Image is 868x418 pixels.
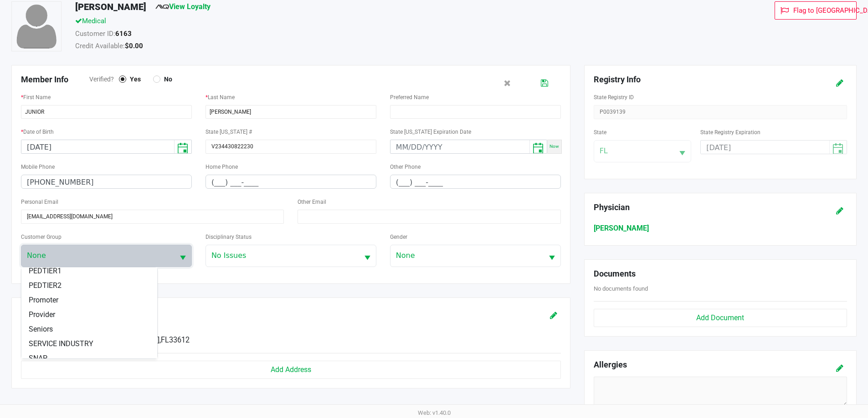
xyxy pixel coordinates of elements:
[205,163,238,171] label: Home Phone
[696,313,744,322] span: Add Document
[390,163,421,171] label: Other Phone
[29,280,62,291] span: PEDTIER2
[21,140,174,154] input: MM/DD/YYYY
[271,365,311,374] span: Add Address
[594,285,648,292] span: No documents found
[700,128,760,136] label: State Registry Expiration
[68,41,598,54] div: Credit Available:
[359,245,376,267] button: Select
[390,175,560,189] input: Format: (999) 999-9999
[29,295,58,306] span: Promoter
[29,324,53,335] span: Seniors
[125,42,143,50] strong: $0.00
[205,93,235,101] label: Last Name
[21,93,51,101] label: First Name
[418,409,451,416] span: Web: v1.40.0
[21,175,191,189] input: Format: (999) 999-9999
[390,93,429,101] label: Preferred Name
[298,198,326,206] label: Other Email
[160,75,172,83] span: No
[174,140,191,153] button: Toggle calendar
[390,140,529,154] input: MM/DD/YYYY
[390,128,471,136] label: State [US_STATE] Expiration Date
[21,163,55,171] label: Mobile Phone
[543,245,560,267] button: Select
[594,128,606,136] label: State
[126,75,141,83] span: Yes
[29,309,55,320] span: Provider
[390,233,407,241] label: Gender
[29,338,93,349] span: SERVICE INDUSTRY
[550,144,559,149] span: Now
[594,224,847,232] h6: [PERSON_NAME]
[21,233,62,241] label: Customer Group
[155,2,211,11] a: View Loyalty
[21,128,54,136] label: Date of Birth
[27,250,169,261] span: None
[594,75,803,85] h5: Registry Info
[29,353,47,364] span: SNAP
[211,250,353,261] span: No Issues
[21,307,468,317] h5: Delivery Addresses
[75,1,146,12] h5: [PERSON_NAME]
[594,93,634,101] label: State Registry ID
[594,202,803,212] h5: Physician
[68,16,598,29] div: Medical
[21,361,561,379] button: Add Address
[21,198,58,206] label: Personal Email
[21,75,89,85] h5: Member Info
[396,250,538,261] span: None
[89,75,119,84] span: Verified?
[205,128,252,136] label: State [US_STATE] #
[594,269,847,279] h5: Documents
[529,140,547,153] button: Toggle calendar
[205,233,252,241] label: Disciplinary Status
[68,29,598,41] div: Customer ID:
[206,175,376,189] input: Format: (999) 999-9999
[115,30,132,38] strong: 6163
[594,360,627,372] h5: Allergies
[775,1,857,20] button: Flag to [GEOGRAPHIC_DATA]
[594,309,847,327] button: Add Document
[29,266,62,277] span: PEDTIER1
[174,245,191,267] button: Select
